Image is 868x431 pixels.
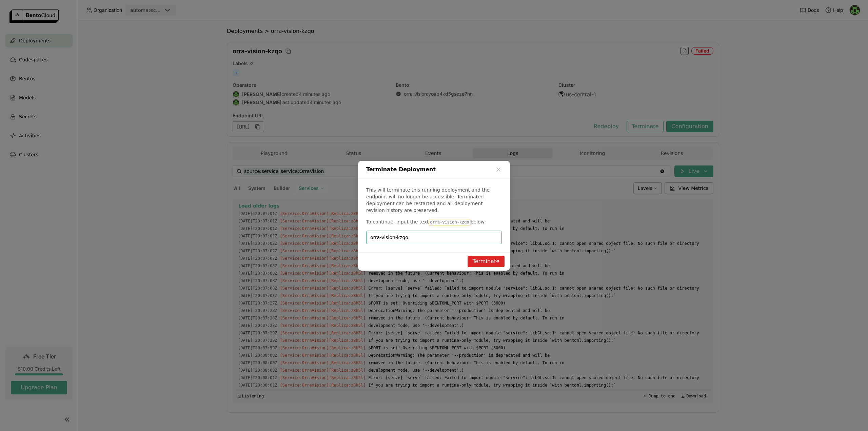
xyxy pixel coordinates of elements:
[471,219,486,224] span: below:
[366,187,502,214] p: This will terminate this running deployment and the endpoint will no longer be accessible. Termin...
[429,219,470,226] code: orra-vision-kzqo
[358,161,510,271] div: dialog
[358,161,510,178] div: Terminate Deployment
[468,256,505,267] button: Terminate
[366,219,429,224] span: To continue, input the text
